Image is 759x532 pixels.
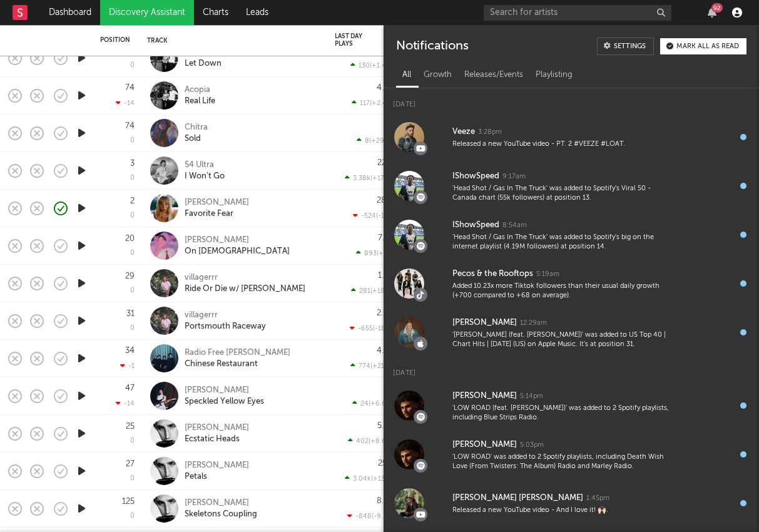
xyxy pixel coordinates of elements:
a: [PERSON_NAME]Petals [185,460,249,483]
a: [PERSON_NAME]12:29am'[PERSON_NAME] (feat. [PERSON_NAME])' was added to US Top 40 | Chart Hits | [... [384,308,759,357]
div: 0 [130,175,135,182]
div: 'Head Shot / Gas In The Truck' was added to Spotify's Viral 50 - Canada chart (55k followers) at ... [452,184,673,203]
div: 25 [126,422,135,431]
div: 'LOW ROAD' was added to 2 Spotify playlists, including Death Wish Love (From Twisters: The Album)... [452,453,673,472]
button: 92 [708,8,716,18]
div: 'LOW ROAD (feat. [PERSON_NAME])' was added to 2 Spotify playlists, including Blue Strips Radio. [452,404,673,423]
div: 8.34k [377,497,397,505]
div: [PERSON_NAME] [452,389,517,404]
div: 4.92k [377,84,397,92]
div: 8:54am [502,221,527,230]
div: 125 [122,498,135,506]
div: Veeze [452,125,475,140]
div: 27 [126,460,135,468]
div: [DATE] [384,357,759,381]
a: [PERSON_NAME]On [DEMOGRAPHIC_DATA] [185,235,290,257]
div: 5:03pm [520,441,544,450]
div: 3 [130,160,135,168]
a: 54 UltraI Won't Go [185,160,225,182]
div: 0 [130,250,135,257]
a: IShowSpeed8:54am'Head Shot / Gas In The Truck' was added to Spotify's big on the internet playlis... [384,210,759,259]
div: 22.4k [377,159,397,167]
div: 0 [130,137,135,144]
a: villagerrrRide Or Die w/ [PERSON_NAME] [185,272,305,295]
div: Real Life [185,96,215,107]
div: villagerrr [185,272,305,284]
div: Chinese Restaurant [185,359,290,370]
div: Ride Or Die w/ [PERSON_NAME] [185,284,305,295]
div: Sold [185,133,208,145]
div: 12:29am [520,319,547,328]
div: 5:19am [536,270,559,279]
div: Speckled Yellow Eyes [185,396,264,407]
div: [DATE] [384,88,759,113]
div: 2.96k [377,309,397,317]
div: 7.75k [378,234,397,242]
div: -524 ( -1.8 % ) [353,212,397,220]
div: -1 [120,362,135,370]
div: 4.38k [377,347,397,355]
div: 74 [125,122,135,130]
div: Radio Free [PERSON_NAME] [185,347,290,359]
div: -14 [116,399,135,407]
div: 29 [125,272,135,280]
div: 3.38k ( +17.8 % ) [345,174,397,182]
div: 893 ( +13 % ) [356,249,397,257]
div: -848 ( -9.23 % ) [347,512,397,520]
a: [PERSON_NAME]Favorite Fear [185,197,249,220]
div: 774 ( +21.4 % ) [350,362,397,370]
div: Playlisting [529,64,579,86]
div: 3.04k ( +13.7 % ) [345,474,397,483]
div: [PERSON_NAME] [185,235,290,246]
a: villagerrrPortsmouth Raceway [185,310,266,332]
a: [PERSON_NAME] [PERSON_NAME]1:45pmReleased a new YouTube video - And I love it! 🙌🏻. [384,479,759,528]
div: Mark all as read [676,43,739,50]
div: 92 [711,3,723,13]
div: 24 ( +6.69 % ) [352,399,397,407]
div: Acopia [185,84,215,96]
a: AcopiaLet Down [185,47,222,69]
a: [PERSON_NAME]5:03pm'LOW ROAD' was added to 2 Spotify playlists, including Death Wish Love (From T... [384,430,759,479]
div: On [DEMOGRAPHIC_DATA] [185,246,290,257]
div: Ecstatic Heads [185,434,249,445]
a: Radio Free [PERSON_NAME]Chinese Restaurant [185,347,290,370]
a: IShowSpeed9:17am'Head Shot / Gas In The Truck' was added to Spotify's Viral 50 - Canada chart (55... [384,161,759,210]
a: Pecos & the Rooftops5:19amAdded 10.23x more Tiktok followers than their usual daily growth (+700 ... [384,259,759,308]
div: Pecos & the Rooftops [452,267,533,282]
div: 'Head Shot / Gas In The Truck' was added to Spotify's big on the internet playlist (4.19M followe... [452,233,673,252]
div: 25.2k [378,459,397,468]
div: -14 [116,99,135,107]
div: 0 [130,287,135,294]
div: 5:14pm [520,392,543,401]
div: Portsmouth Raceway [185,321,266,332]
div: 117 ( +2.43 % ) [352,99,397,107]
div: Releases/Events [458,64,529,86]
div: Released a new YouTube video - PT. 2 #VEEZE #LOAT. [452,140,673,149]
div: Last Day Plays [335,33,379,48]
div: 3:28pm [478,128,502,137]
div: 34 [125,347,135,355]
div: Track [147,37,316,44]
div: Let Down [185,58,222,69]
div: 0 [130,325,135,332]
div: 2 [130,197,135,205]
div: 47 [125,384,135,392]
div: Petals [185,471,249,483]
div: I Won't Go [185,171,225,182]
div: 74 [125,84,135,92]
div: [PERSON_NAME] [452,437,517,453]
div: 0 [130,513,135,519]
div: Skeletons Coupling [185,509,257,520]
div: 28.6k [377,197,397,205]
div: [PERSON_NAME] [185,460,249,471]
div: Favorite Fear [185,208,249,220]
input: Search for artists [484,5,671,21]
div: [PERSON_NAME] [PERSON_NAME] [452,491,583,506]
div: 9:17am [502,172,526,182]
div: [PERSON_NAME] [185,385,264,396]
div: Notifications [396,38,468,55]
div: 402 ( +8.68 % ) [348,437,397,445]
div: 130 ( +1.44 % ) [350,61,397,69]
div: 281 ( +18.3 % ) [351,287,397,295]
div: '[PERSON_NAME] (feat. [PERSON_NAME])' was added to US Top 40 | Chart Hits | [DATE] (US) on Apple ... [452,330,673,350]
